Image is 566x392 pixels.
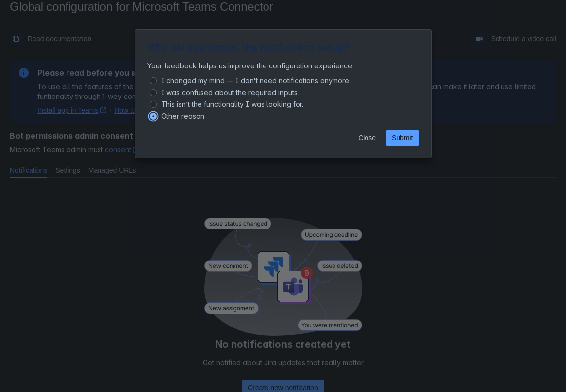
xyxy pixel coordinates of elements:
[159,98,305,110] span: This isn’t the functionality I was looking for.
[150,77,157,84] input: I changed my mind — I don’t need notifications anymore.
[352,130,382,146] button: Close
[147,41,350,53] span: Why did you cancel the notification setup?
[358,130,376,146] span: Close
[150,89,157,96] input: I was confused about the required inputs.
[392,130,413,146] span: Submit
[150,101,157,108] input: This isn’t the functionality I was looking for.
[150,113,157,120] input: Other reason
[159,75,353,87] span: I changed my mind — I don’t need notifications anymore.
[159,110,206,122] span: Other reason
[159,87,301,98] span: I was confused about the required inputs.
[386,130,419,146] button: Submit
[147,62,354,70] span: Your feedback helps us improve the configuration experience.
